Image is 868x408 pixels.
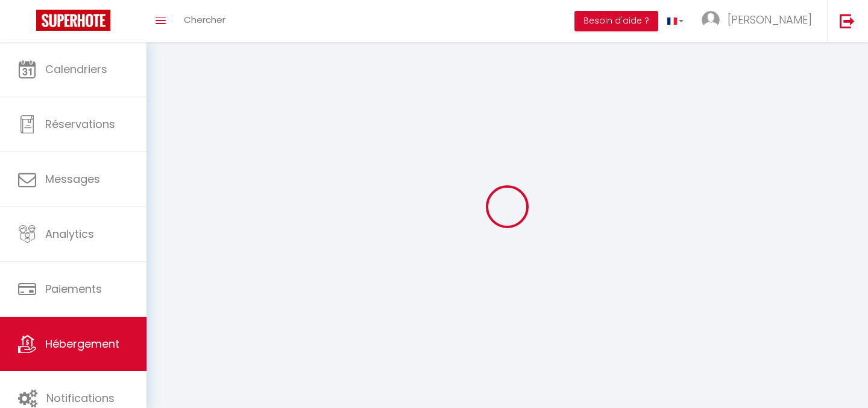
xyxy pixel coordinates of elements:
[702,11,720,29] img: ...
[184,13,225,26] span: Chercher
[45,226,94,241] span: Analytics
[840,13,855,28] img: logout
[45,62,107,77] span: Calendriers
[45,116,115,132] span: Réservations
[46,390,115,406] span: Notifications
[45,171,100,186] span: Messages
[36,10,110,31] img: Super Booking
[728,12,812,27] span: [PERSON_NAME]
[45,336,119,351] span: Hébergement
[45,281,102,296] span: Paiements
[574,11,658,31] button: Besoin d'aide ?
